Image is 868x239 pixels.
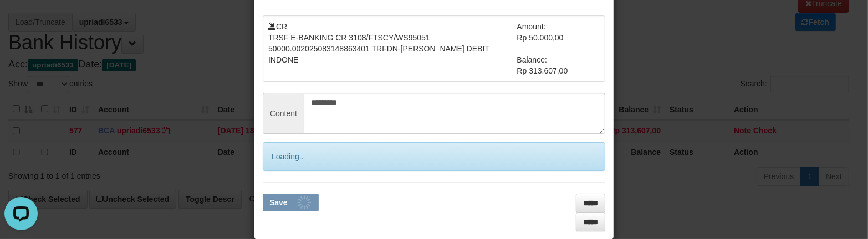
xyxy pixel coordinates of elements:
[517,21,600,76] td: Amount: Rp 50.000,00 Balance: Rp 313.607,00
[263,93,304,134] span: Content
[263,194,319,211] button: Save
[269,198,288,207] span: Save
[263,142,605,171] div: Loading..
[268,21,517,76] td: CR TRSF E-BANKING CR 3108/FTSCY/WS95051 50000.002025083148863401 TRFDN-[PERSON_NAME] DEBIT INDONE
[4,4,38,38] button: Open LiveChat chat widget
